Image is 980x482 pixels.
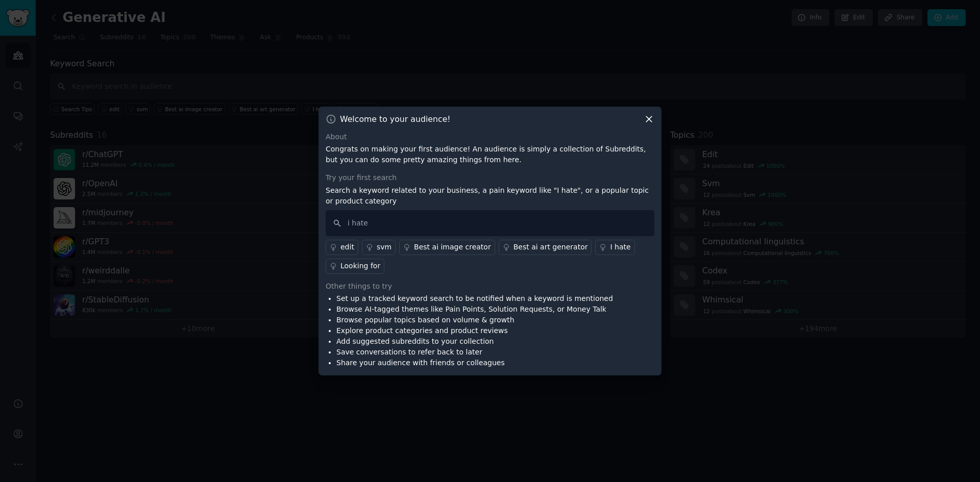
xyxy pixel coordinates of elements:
div: I hate [610,242,630,252]
p: Search a keyword related to your business, a pain keyword like "I hate", or a popular topic or pr... [326,185,654,207]
div: About [326,132,654,142]
div: Other things to try [326,281,654,292]
li: Browse AI-tagged themes like Pain Points, Solution Requests, or Money Talk [336,304,613,315]
li: Save conversations to refer back to later [336,347,613,358]
h3: Welcome to your audience! [340,114,451,124]
div: Best ai image creator [414,242,491,252]
li: Explore product categories and product reviews [336,325,613,336]
li: Set up a tracked keyword search to be notified when a keyword is mentioned [336,293,613,304]
div: Best ai art generator [513,242,588,252]
li: Add suggested subreddits to your collection [336,336,613,347]
a: Best ai art generator [499,240,592,255]
div: Try your first search [326,172,654,183]
div: edit [340,242,354,252]
li: Browse popular topics based on volume & growth [336,315,613,325]
a: Best ai image creator [399,240,495,255]
input: Keyword search in audience [326,210,654,236]
div: Looking for [340,261,380,271]
a: edit [326,240,358,255]
li: Share your audience with friends or colleagues [336,358,613,368]
div: svm [377,242,391,252]
a: svm [362,240,396,255]
a: I hate [595,240,634,255]
a: Looking for [326,259,384,274]
p: Congrats on making your first audience! An audience is simply a collection of Subreddits, but you... [326,144,654,165]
